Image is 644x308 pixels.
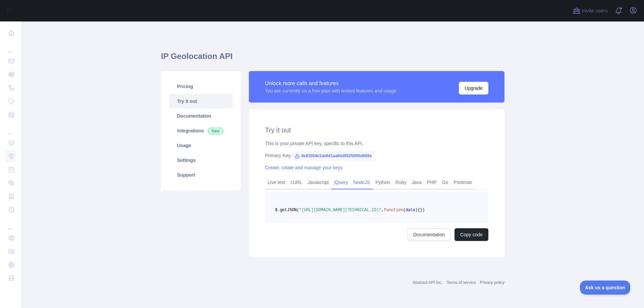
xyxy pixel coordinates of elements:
a: Try it out [169,94,233,109]
a: Python [373,177,393,188]
iframe: Toggle Customer Support [580,281,631,295]
span: New [208,128,223,134]
span: , [381,208,384,212]
a: Privacy policy [480,280,504,285]
div: Unlock more calls and features [265,79,396,87]
div: This is your private API key, specific to this API. [265,140,488,147]
div: ... [5,217,16,231]
a: Terms of service [446,280,476,285]
a: Javascript [305,177,331,188]
a: Java [409,177,425,188]
div: ... [5,40,16,54]
a: Usage [169,138,233,153]
a: Live test [265,177,288,188]
a: Integrations New [169,123,233,138]
a: Create, rotate and manage your keys [265,165,342,170]
a: Documentation [408,228,450,241]
a: Ruby [393,177,409,188]
div: ... [5,122,16,135]
a: Settings [169,153,233,168]
span: data [406,208,415,212]
a: cURL [288,177,305,188]
a: Go [439,177,451,188]
span: ) [415,208,418,212]
button: Upgrade [459,82,488,95]
a: Documentation [169,109,233,123]
div: Primary Key: [265,152,488,159]
a: Pricing [169,79,233,94]
span: ( [403,208,406,212]
h2: Try it out [265,125,488,135]
span: 6e91054e1de641aa84d5525f0f0d669e [292,151,374,161]
span: Invite users [582,7,608,15]
span: }) [420,208,425,212]
span: "[URL][DOMAIN_NAME][TECHNICAL_ID]" [299,208,381,212]
span: { [418,208,420,212]
a: jQuery [331,177,351,188]
h1: IP Geolocation API [161,51,504,67]
button: Copy code [454,228,488,241]
span: $.getJSON( [275,208,299,212]
div: You are currently on a free plan with limited features and usage [265,87,396,94]
button: Invite users [571,5,609,16]
a: NodeJS [351,177,373,188]
span: function [384,208,403,212]
a: PHP [424,177,439,188]
a: Postman [451,177,475,188]
a: Abstract API Inc. [413,280,443,285]
a: Support [169,168,233,182]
